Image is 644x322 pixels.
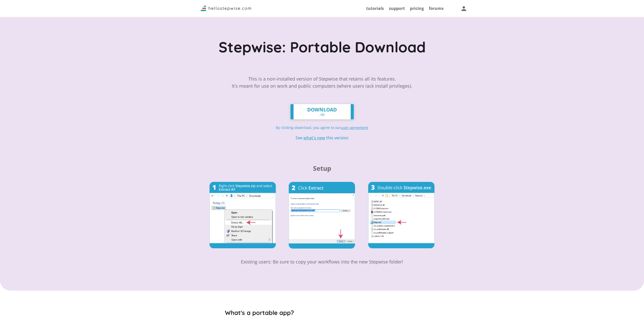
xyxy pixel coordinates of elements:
b: Setup [313,164,331,173]
a: forums [429,6,444,11]
div: See this version [296,136,348,140]
u: user agreement [341,125,368,130]
img: step3 [368,182,434,249]
a: By clicking download, you agree to ouruser agreement [276,125,368,130]
h2: What's a portable app? [225,309,419,316]
img: Logo [201,6,251,11]
div: Existing users: Be sure to copy your workflows into the new Stepwise folder! [202,258,442,265]
div: This is a non-installed version of Stepwise that retains all its features. It's meant for use on ... [232,75,412,97]
a: what's new [303,135,325,141]
a: support [389,6,405,11]
img: step1 [210,182,276,249]
a: tutorials [366,6,384,11]
a: pricing [410,6,424,11]
img: step2 [289,182,355,249]
h1: Stepwise: Portable Download [219,40,426,58]
a: Stepwise [201,7,251,12]
span: .zip [319,113,325,116]
a: DOWNLOAD.zip [290,104,354,119]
